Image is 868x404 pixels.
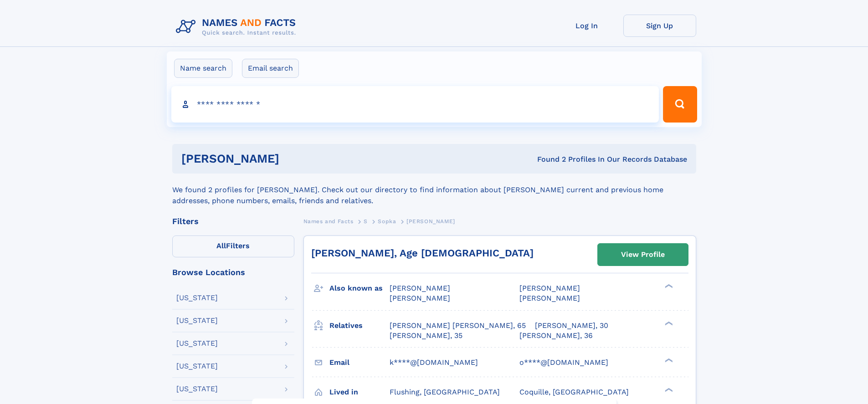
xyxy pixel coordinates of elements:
a: Sign Up [623,15,696,37]
h3: Email [329,355,390,370]
div: We found 2 profiles for [PERSON_NAME]. Check out our directory to find information about [PERSON_... [172,174,696,206]
div: ❯ [663,320,673,326]
div: Filters [172,217,294,225]
label: Email search [242,59,299,78]
a: [PERSON_NAME], 36 [519,331,593,341]
div: ❯ [663,357,673,363]
span: Sopka [378,218,396,225]
a: [PERSON_NAME], 35 [390,331,462,341]
div: [US_STATE] [176,294,218,302]
span: All [216,241,226,250]
a: [PERSON_NAME], 30 [535,321,608,331]
a: [PERSON_NAME] [PERSON_NAME], 65 [390,321,526,331]
h1: [PERSON_NAME] [181,153,408,164]
div: ❯ [663,283,673,289]
div: View Profile [621,244,665,265]
span: [PERSON_NAME] [406,218,455,225]
h3: Lived in [329,384,390,400]
a: Sopka [378,215,396,227]
span: [PERSON_NAME] [390,284,450,292]
span: Coquille, [GEOGRAPHIC_DATA] [519,388,629,396]
a: Names and Facts [303,215,354,227]
h3: Relatives [329,318,390,333]
a: View Profile [598,244,688,266]
div: [US_STATE] [176,340,218,347]
span: [PERSON_NAME] [519,284,580,292]
div: Browse Locations [172,268,294,276]
label: Filters [172,235,294,257]
img: Logo Names and Facts [172,15,303,39]
label: Name search [174,59,232,78]
a: S [364,215,368,227]
a: [PERSON_NAME], Age [DEMOGRAPHIC_DATA] [311,247,534,259]
span: [PERSON_NAME] [390,294,450,302]
div: [US_STATE] [176,363,218,370]
h3: Also known as [329,281,390,296]
span: [PERSON_NAME] [519,294,580,302]
div: Found 2 Profiles In Our Records Database [408,154,687,164]
button: Search Button [663,86,697,123]
span: Flushing, [GEOGRAPHIC_DATA] [390,388,500,396]
div: ❯ [663,387,673,393]
div: [US_STATE] [176,385,218,393]
a: Log In [550,15,623,37]
div: [US_STATE] [176,317,218,324]
input: search input [171,86,659,123]
span: S [364,218,368,225]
